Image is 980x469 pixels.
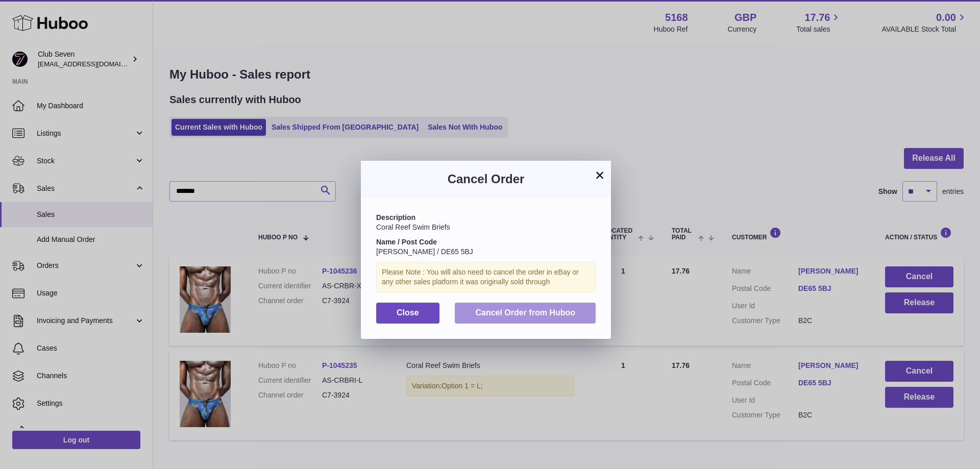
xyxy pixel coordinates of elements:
span: [PERSON_NAME] / DE65 5BJ [376,248,473,256]
button: Close [376,303,439,324]
button: Cancel Order from Huboo [455,303,596,324]
button: × [594,169,606,181]
span: Coral Reef Swim Briefs [376,223,450,231]
span: Close [397,308,419,317]
h3: Cancel Order [376,171,596,187]
span: Cancel Order from Huboo [475,308,575,317]
div: Please Note : You will also need to cancel the order in eBay or any other sales platform it was o... [376,262,596,292]
strong: Name / Post Code [376,238,437,246]
strong: Description [376,213,415,221]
